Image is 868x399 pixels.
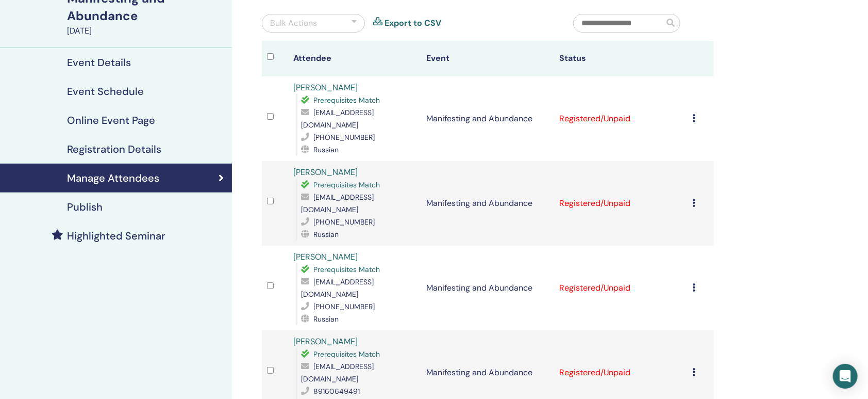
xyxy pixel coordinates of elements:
[302,277,374,299] span: [EMAIL_ADDRESS][DOMAIN_NAME]
[67,56,131,69] h4: Event Details
[833,364,858,389] div: Open Intercom Messenger
[67,25,226,37] div: [DATE]
[294,167,358,178] a: [PERSON_NAME]
[314,230,339,239] span: Russian
[289,41,422,76] th: Attendee
[385,17,441,29] a: Export to CSV
[67,201,103,213] h4: Publish
[67,114,155,126] h4: Online Event Page
[421,41,554,76] th: Event
[302,108,374,130] span: [EMAIL_ADDRESS][DOMAIN_NAME]
[421,76,554,161] td: Manifesting and Abundance
[270,17,317,29] div: Bulk Actions
[421,161,554,246] td: Manifesting and Abundance
[314,133,375,142] span: [PHONE_NUMBER]
[554,41,687,76] th: Status
[314,265,380,274] span: Prerequisites Match
[294,336,358,347] a: [PERSON_NAME]
[294,82,358,93] a: [PERSON_NAME]
[314,217,375,227] span: [PHONE_NUMBER]
[294,251,358,262] a: [PERSON_NAME]
[314,314,339,324] span: Russian
[314,349,380,359] span: Prerequisites Match
[302,362,374,384] span: [EMAIL_ADDRESS][DOMAIN_NAME]
[314,302,375,311] span: [PHONE_NUMBER]
[421,246,554,330] td: Manifesting and Abundance
[67,172,159,184] h4: Manage Attendees
[67,230,165,242] h4: Highlighted Seminar
[67,85,144,98] h4: Event Schedule
[314,387,360,396] span: 89160649491
[67,143,161,155] h4: Registration Details
[314,180,380,189] span: Prerequisites Match
[314,95,380,105] span: Prerequisites Match
[302,193,374,214] span: [EMAIL_ADDRESS][DOMAIN_NAME]
[314,145,339,154] span: Russian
